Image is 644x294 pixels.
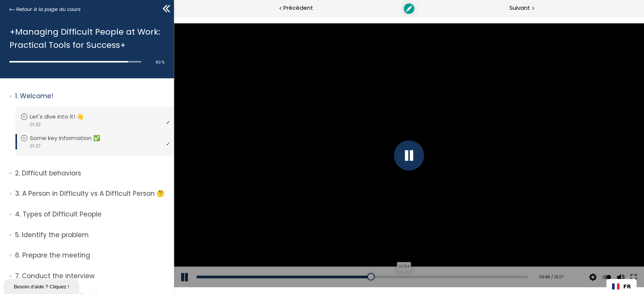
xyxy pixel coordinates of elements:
[15,230,168,240] p: Identify the problem
[612,283,619,289] img: Français flag
[9,25,161,52] h1: +Managing Difficult People at Work: Practical Tools for Success+
[15,230,20,240] span: 5.
[606,279,636,294] div: Language selected: Français
[15,251,20,260] span: 6.
[360,257,389,264] div: 00:46 / 01:27
[427,250,438,271] button: Play back rate
[29,121,41,128] span: 01:32
[15,169,168,178] p: Difficult behaviors
[15,210,168,219] p: Types of Difficult People
[15,251,168,260] p: Prepare the meeting
[440,250,452,271] button: Volume
[29,143,41,149] span: 01:27
[15,91,168,101] p: Welcome!
[612,283,631,289] a: FR
[15,210,21,219] span: 4.
[16,5,81,14] span: Retour à la page du cours
[283,3,313,13] span: Précédent
[15,91,18,101] span: 1.
[15,189,168,198] p: A Person in Difficulty vs A Difficult Person 🤔
[15,189,20,198] span: 3.
[155,59,164,65] span: 90 %
[426,250,439,271] div: Modifier la vitesse de lecture
[15,169,20,178] span: 2.
[15,271,168,281] p: Conduct the interview
[30,113,95,121] p: Let's dive into it! 👋
[413,250,424,271] button: Video quality
[4,277,81,294] iframe: chat widget
[606,279,636,294] div: Language Switcher
[30,134,112,142] p: Some key information ✅
[9,5,81,14] a: Retour à la page du cours
[223,245,237,254] div: 00:54
[509,3,530,13] span: Suivant
[15,271,20,281] span: 7.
